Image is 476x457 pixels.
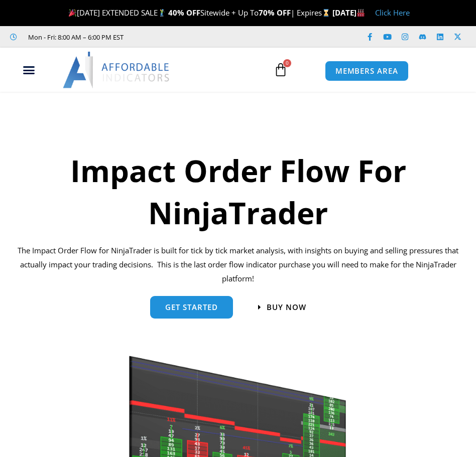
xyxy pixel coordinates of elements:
a: get started [150,296,233,319]
img: 🎉 [69,9,76,17]
h1: Impact Order Flow For NinjaTrader [8,149,468,234]
iframe: Customer reviews powered by Trustpilot [131,32,282,42]
a: Click Here [375,8,410,18]
span: get started [165,303,218,311]
img: LogoAI | Affordable Indicators – NinjaTrader [63,52,171,88]
img: ⌛ [322,9,330,17]
a: MEMBERS AREA [325,61,409,81]
a: 0 [259,55,303,84]
span: Mon - Fri: 8:00 AM – 6:00 PM EST [26,31,124,43]
span: [DATE] EXTENDED SALE Sitewide + Up To | Expires [66,8,332,18]
img: 🏌️‍♂️ [158,9,166,17]
a: Buy now [258,303,306,311]
strong: 70% OFF [259,8,291,18]
img: 🏭 [357,9,365,17]
div: Menu Toggle [5,61,52,80]
span: MEMBERS AREA [335,67,398,75]
strong: 40% OFF [168,8,200,18]
span: 0 [283,59,291,67]
p: The Impact Order Flow for NinjaTrader is built for tick by tick market analysis, with insights on... [8,244,468,286]
span: Buy now [267,303,306,311]
strong: [DATE] [332,8,365,18]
